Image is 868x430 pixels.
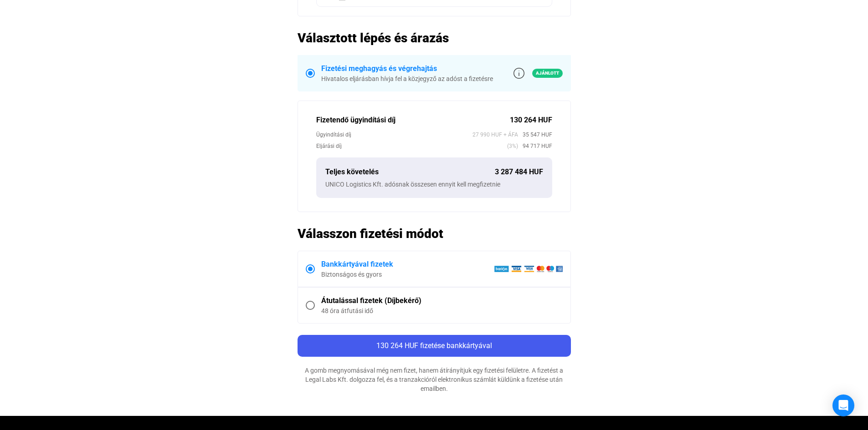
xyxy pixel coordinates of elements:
div: Fizetési meghagyás és végrehajtás [321,63,493,74]
div: Fizetendő ügyindítási díj [316,115,510,126]
div: 3 287 484 HUF [495,167,543,177]
span: (3%) [507,142,518,151]
div: Ügyindítási díj [316,130,473,139]
div: Teljes követelés [325,167,495,177]
span: 35 547 HUF [518,130,552,139]
img: barion [494,265,563,273]
span: 27 990 HUF + ÁFA [473,130,518,139]
div: Open Intercom Messenger [832,395,854,416]
span: 94 717 HUF [518,142,552,151]
span: 130 264 HUF fizetése bankkártyával [376,341,492,350]
div: 130 264 HUF [510,115,552,126]
div: Eljárási díj [316,142,507,151]
img: info-grey-outline [514,68,524,79]
a: info-grey-outlineAjánlott [514,68,563,79]
span: Ajánlott [532,69,563,78]
button: 130 264 HUF fizetése bankkártyával [298,335,571,357]
div: Biztonságos és gyors [321,270,494,279]
div: Bankkártyával fizetek [321,259,494,270]
div: Átutalással fizetek (Díjbekérő) [321,295,563,306]
div: Hivatalos eljárásban hívja fel a közjegyző az adóst a fizetésre [321,74,493,83]
div: UNICO Logistics Kft. adósnak összesen ennyit kell megfizetnie [325,180,543,189]
h2: Választott lépés és árazás [298,30,571,46]
div: 48 óra átfutási idő [321,306,563,315]
h2: Válasszon fizetési módot [298,226,571,242]
div: A gomb megnyomásával még nem fizet, hanem átírányítjuk egy fizetési felületre. A fizetést a Legal... [298,366,571,393]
